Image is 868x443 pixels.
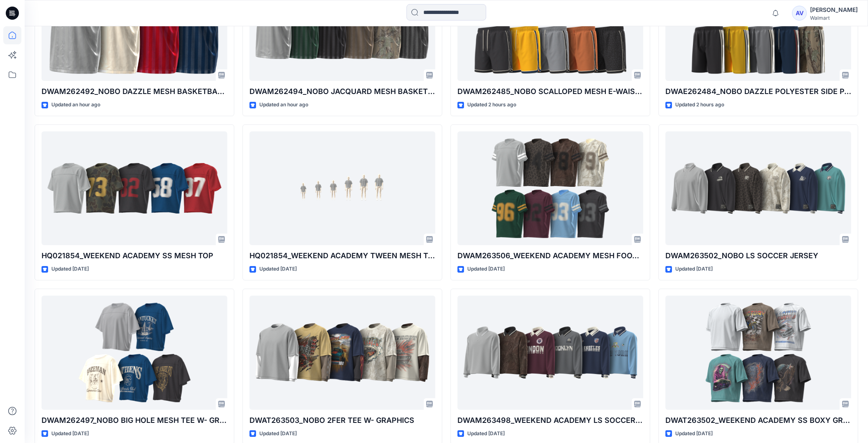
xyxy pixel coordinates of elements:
p: DWAM262485_NOBO SCALLOPED MESH E-WAIST SHORT [457,86,643,97]
p: DWAE262484_NOBO DAZZLE POLYESTER SIDE PANEL E-WAIST BASKETBALL SHORT [665,86,851,97]
div: Walmart [810,15,858,21]
p: Updated [DATE] [675,265,713,273]
p: Updated 2 hours ago [467,101,516,109]
p: HQ021854_WEEKEND ACADEMY SS MESH TOP [42,250,227,262]
div: [PERSON_NAME] [810,5,858,15]
p: Updated [DATE] [259,429,297,438]
p: DWAM263498_WEEKEND ACADEMY LS SOCCER JERSEY [457,415,643,426]
a: DWAM263502_NOBO LS SOCCER JERSEY [665,131,851,246]
a: DWAM262497_NOBO BIG HOLE MESH TEE W- GRAPHIC [42,296,227,410]
p: Updated [DATE] [675,429,713,438]
a: DWAT263503_NOBO 2FER TEE W- GRAPHICS [249,296,435,410]
p: DWAM263506_WEEKEND ACADEMY MESH FOOTBALL JERSEY [457,250,643,262]
a: HQ021854_WEEKEND ACADEMY SS MESH TOP [42,131,227,246]
p: DWAT263502_WEEKEND ACADEMY SS BOXY GRAPHIC TEE [665,415,851,426]
p: DWAM263502_NOBO LS SOCCER JERSEY [665,250,851,262]
p: Updated [DATE] [467,429,505,438]
p: Updated [DATE] [51,265,89,273]
p: Updated [DATE] [51,429,89,438]
p: Updated 2 hours ago [675,101,724,109]
a: DWAM263506_WEEKEND ACADEMY MESH FOOTBALL JERSEY [457,131,643,246]
p: Updated [DATE] [259,265,297,273]
p: DWAM262497_NOBO BIG HOLE MESH TEE W- GRAPHIC [42,415,227,426]
a: HQ021854_WEEKEND ACADEMY TWEEN MESH TOP_SIZE SET [249,131,435,246]
p: DWAM262492_NOBO DAZZLE MESH BASKETBALL TANK W- RIB [42,86,227,97]
a: DWAT263502_WEEKEND ACADEMY SS BOXY GRAPHIC TEE [665,296,851,410]
p: DWAM262494_NOBO JACQUARD MESH BASKETBALL TANK W- RIB [249,86,435,97]
p: Updated an hour ago [259,101,308,109]
p: HQ021854_WEEKEND ACADEMY TWEEN MESH TOP_SIZE SET [249,250,435,262]
p: Updated [DATE] [467,265,505,273]
p: DWAT263503_NOBO 2FER TEE W- GRAPHICS [249,415,435,426]
p: Updated an hour ago [51,101,100,109]
a: DWAM263498_WEEKEND ACADEMY LS SOCCER JERSEY [457,296,643,410]
div: AV [792,6,807,21]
